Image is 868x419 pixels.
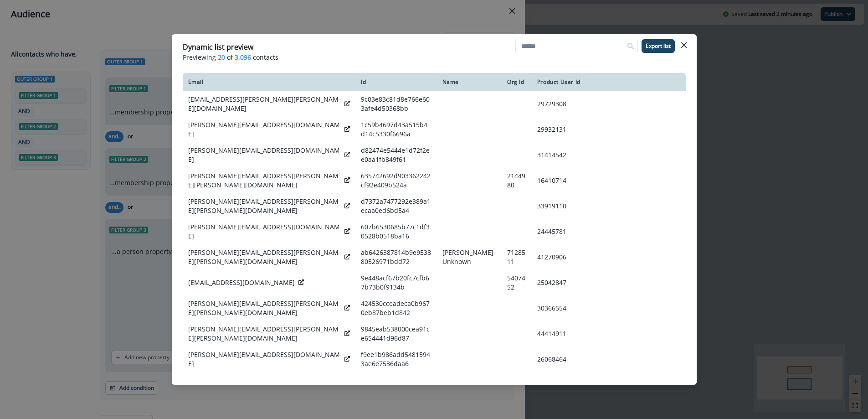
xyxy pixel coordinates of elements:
button: Export list [642,39,675,53]
td: 2144980 [502,168,532,193]
td: 7128511 [502,244,532,270]
td: 30366554 [532,295,686,321]
td: 24445781 [532,219,686,244]
p: [PERSON_NAME][EMAIL_ADDRESS][DOMAIN_NAME] [188,350,341,368]
p: [PERSON_NAME][EMAIL_ADDRESS][PERSON_NAME][PERSON_NAME][DOMAIN_NAME] [188,197,341,215]
td: 424530cceadeca0b9670eb87beb1d842 [355,295,437,321]
p: [EMAIL_ADDRESS][DOMAIN_NAME] [188,278,295,287]
td: 29729308 [532,91,686,117]
td: 26068464 [532,347,686,372]
td: 9845eab538000cea91ce654441d96d87 [355,321,437,347]
td: d82474e5444e1d72f2ee0aa1fb849f61 [355,142,437,168]
div: Org Id [507,78,526,86]
p: [PERSON_NAME][EMAIL_ADDRESS][PERSON_NAME][PERSON_NAME][DOMAIN_NAME] [188,248,341,266]
td: 25042847 [532,270,686,295]
span: 3,096 [235,52,251,62]
p: [PERSON_NAME][EMAIL_ADDRESS][PERSON_NAME][PERSON_NAME][DOMAIN_NAME] [188,299,341,317]
div: Id [361,78,431,86]
td: 5407452 [502,270,532,295]
p: [EMAIL_ADDRESS][PERSON_NAME][PERSON_NAME][DOMAIN_NAME] [188,95,341,113]
p: [PERSON_NAME][EMAIL_ADDRESS][DOMAIN_NAME] [188,222,341,241]
td: [PERSON_NAME] Unknown [437,244,502,270]
td: 607b6530685b77c1df30528b0518ba16 [355,219,437,244]
td: 9c03e83c81d8e766e603afe4d50368bb [355,91,437,117]
td: 1c59b4697d43a515b4d14c5330f6696a [355,117,437,142]
td: 41270906 [532,244,686,270]
span: 20 [218,52,225,62]
div: Name [442,78,496,86]
p: Export list [646,43,671,49]
td: 635742692d903362242cf92e409b524a [355,168,437,193]
td: ab6426387814b9e953880526971bdd72 [355,244,437,270]
td: 44414911 [532,321,686,347]
div: Product User Id [537,78,680,86]
td: 29932131 [532,117,686,142]
td: 33919110 [532,193,686,219]
button: Close [677,38,691,52]
p: Previewing of contacts [183,52,686,62]
td: 31414542 [532,142,686,168]
p: [PERSON_NAME][EMAIL_ADDRESS][PERSON_NAME][PERSON_NAME][DOMAIN_NAME] [188,171,341,190]
div: Email [188,78,350,86]
td: 16410714 [532,168,686,193]
td: 9e448acf67b20fc7cfb67b73b0f9134b [355,270,437,295]
td: d7372a7477292e389a1ecaa0ed6bd5a4 [355,193,437,219]
p: Dynamic list preview [183,41,253,52]
td: f9ee1b986add54815943ae6e7536daa6 [355,347,437,372]
p: [PERSON_NAME][EMAIL_ADDRESS][PERSON_NAME][PERSON_NAME][DOMAIN_NAME] [188,325,341,343]
p: [PERSON_NAME][EMAIL_ADDRESS][DOMAIN_NAME] [188,120,341,139]
p: [PERSON_NAME][EMAIL_ADDRESS][DOMAIN_NAME] [188,146,341,164]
